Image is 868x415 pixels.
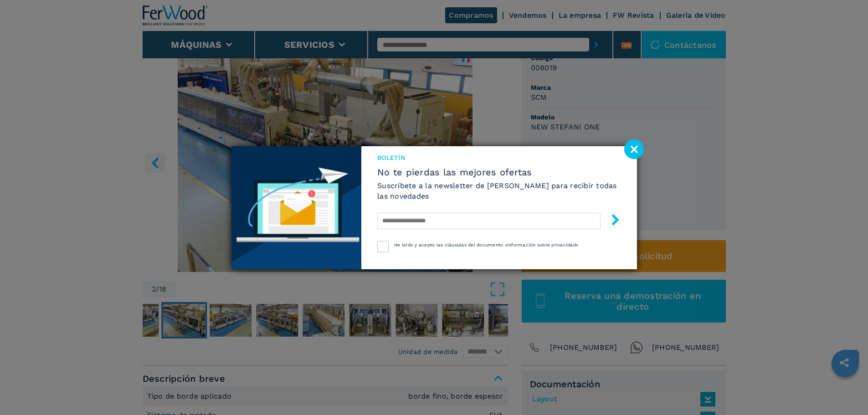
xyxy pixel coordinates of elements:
[377,180,621,201] h6: Suscríbete a la newsletter de [PERSON_NAME] para recibir todas las novedades
[377,153,621,162] span: Boletín
[394,242,578,247] span: He leído y acepto las cláusulas del documento «Información sobre privacidad»
[231,146,362,269] img: Newsletter image
[377,167,621,178] span: No te pierdas las mejores ofertas
[601,210,621,232] button: submit-button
